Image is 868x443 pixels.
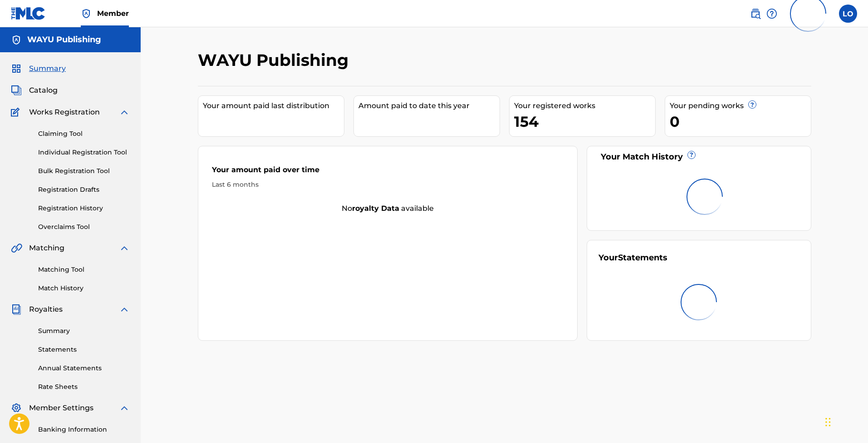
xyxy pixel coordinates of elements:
div: User Menu [839,5,857,23]
div: Your registered works [514,100,655,111]
a: Claiming Tool [38,129,130,139]
img: expand [119,403,130,413]
img: search [750,8,761,19]
span: Royalties [29,304,63,315]
div: Your Statements [598,252,667,264]
span: Matching [29,243,64,254]
div: 154 [514,111,655,132]
span: Member [97,8,129,19]
a: Matching Tool [38,265,130,274]
h2: WAYU Publishing [198,50,353,70]
img: MLC Logo [11,7,46,20]
span: Summary [29,63,66,74]
a: Annual Statements [38,363,130,373]
a: SummarySummary [11,63,66,74]
img: Works Registration [11,107,23,118]
img: Royalties [11,304,22,315]
img: expand [119,107,130,118]
a: Bulk Registration Tool [38,166,130,176]
div: Your Match History [598,151,799,163]
div: Amount paid to date this year [358,100,500,111]
div: Your amount paid last distribution [203,100,344,111]
a: Registration Drafts [38,185,130,194]
img: expand [119,304,130,315]
h5: WAYU Publishing [27,35,101,45]
span: Catalog [29,85,58,96]
a: Match History [38,284,130,293]
a: Statements [38,345,130,354]
a: Registration History [38,204,130,213]
span: Works Registration [29,107,100,118]
strong: royalty data [352,204,399,213]
div: Your amount paid over time [212,164,564,180]
a: Banking Information [38,425,130,434]
img: Catalog [11,85,22,96]
img: Top Rightsholder [81,8,92,19]
img: help [766,8,777,19]
div: No available [198,203,578,214]
a: CatalogCatalog [11,85,58,96]
iframe: Chat Widget [823,399,868,443]
div: Your pending works [670,100,811,111]
div: 0 [670,111,811,132]
img: Accounts [11,35,22,45]
div: Last 6 months [212,180,564,189]
span: ? [688,151,695,159]
span: ? [749,101,756,108]
a: Summary [38,326,130,336]
div: Help [766,5,777,23]
span: Member Settings [29,403,93,413]
a: Overclaims Tool [38,222,130,232]
img: Member Settings [11,403,22,413]
a: Rate Sheets [38,382,130,392]
a: Public Search [750,5,761,23]
div: Drag [825,408,831,436]
a: Individual Registration Tool [38,148,130,157]
img: Matching [11,243,22,254]
img: expand [119,243,130,254]
img: preloader [687,179,723,215]
img: preloader [681,284,717,320]
img: Summary [11,63,22,74]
